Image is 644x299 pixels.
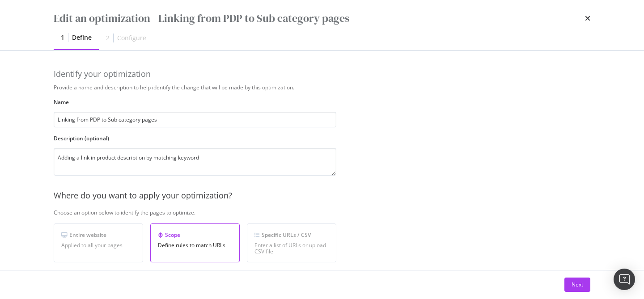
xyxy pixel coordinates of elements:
[117,34,146,42] div: Configure
[54,135,336,142] label: Description (optional)
[564,278,590,292] button: Next
[54,190,635,202] div: Where do you want to apply your optimization?
[614,269,635,290] div: Open Intercom Messenger
[254,231,329,239] div: Specific URLs / CSV
[72,33,92,42] div: Define
[106,34,110,42] div: 2
[54,209,635,216] div: Choose an option below to identify the pages to optimize.
[158,231,232,239] div: Scope
[585,11,590,26] div: times
[54,148,336,176] textarea: Adding a link in product description by matching keyword
[254,242,329,255] div: Enter a list of URLs or upload CSV file
[61,33,64,42] div: 1
[54,84,635,91] div: Provide a name and description to help identify the change that will be made by this optimization.
[61,231,136,239] div: Entire website
[158,242,232,248] div: Define rules to match URLs
[54,98,336,106] label: Name
[54,11,349,26] div: Edit an optimization - Linking from PDP to Sub category pages
[572,281,583,288] div: Next
[61,242,136,248] div: Applied to all your pages
[54,112,336,127] input: Enter an optimization name to easily find it back
[54,68,590,80] div: Identify your optimization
